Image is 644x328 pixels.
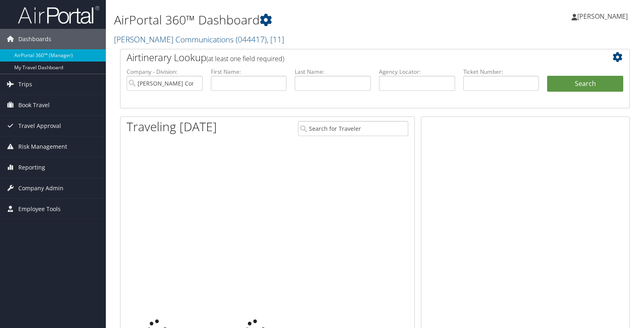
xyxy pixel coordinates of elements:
span: Risk Management [18,136,67,157]
label: Agency Locator: [379,68,455,76]
span: (at least one field required) [206,54,284,63]
span: Employee Tools [18,199,61,219]
span: [PERSON_NAME] [577,12,628,21]
span: Reporting [18,157,45,178]
h1: Traveling [DATE] [127,118,217,135]
span: , [ 11 ] [267,34,284,45]
span: Book Travel [18,95,50,115]
span: Dashboards [18,29,51,49]
label: Last Name: [295,68,371,76]
span: Company Admin [18,178,64,198]
h1: AirPortal 360™ Dashboard [114,11,462,29]
label: Ticket Number: [463,68,539,76]
input: Search for Traveler [298,121,408,136]
span: Travel Approval [18,116,61,136]
label: First Name: [211,68,287,76]
img: airportal-logo.png [18,5,99,24]
label: Company - Division: [127,68,203,76]
h2: Airtinerary Lookup [127,51,581,64]
a: [PERSON_NAME] Communications [114,34,284,45]
span: Trips [18,74,32,95]
span: ( 044417 ) [236,34,267,45]
button: Search [547,76,623,92]
a: [PERSON_NAME] [572,4,636,29]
